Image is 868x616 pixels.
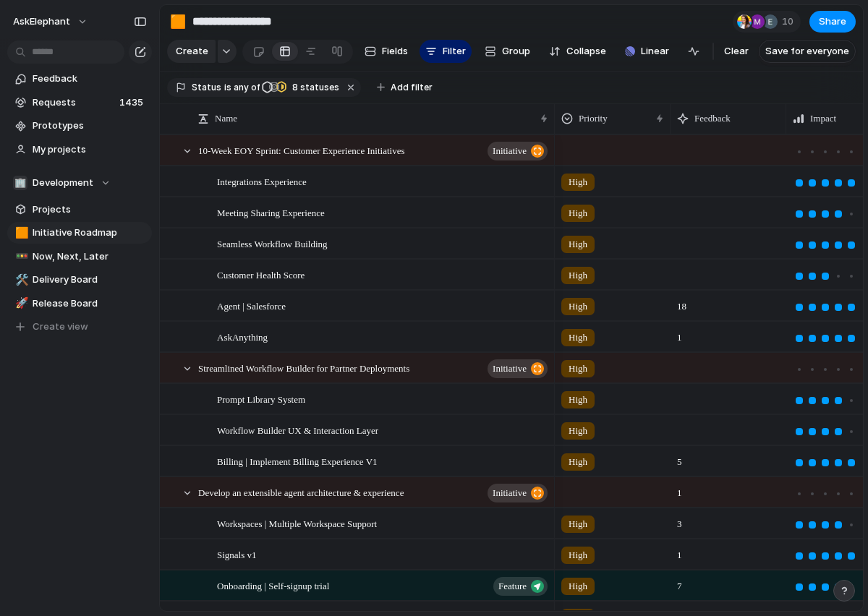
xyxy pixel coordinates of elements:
span: High [569,517,587,531]
span: Develop an extensible agent architecture & experience [198,484,404,500]
span: Seamless Workflow Building [217,235,328,252]
a: 🚀Release Board [7,293,152,315]
button: 🏢Development [7,172,152,194]
span: Share [819,14,846,29]
span: Feedback [33,72,147,86]
span: Feature [498,576,527,596]
span: Workspaces | Multiple Workspace Support [217,515,377,531]
a: Projects [7,199,152,221]
span: 5 [671,447,688,469]
span: Meeting Sharing Experience [217,204,325,221]
a: Feedback [7,68,152,90]
span: High [569,579,587,594]
span: Filter [443,44,466,59]
div: 🚥 [15,248,25,265]
span: Prototypes [33,119,147,133]
span: Signals v1 [217,546,257,562]
span: 3 [671,509,688,531]
span: Impact [810,111,836,126]
span: Release Board [33,296,147,311]
span: Save for everyone [765,44,849,59]
a: 🟧Initiative Roadmap [7,222,152,244]
button: initiative [488,484,548,502]
span: Streamlined Workflow Builder for Partner Deployments [198,359,409,376]
span: High [569,175,587,189]
span: Delivery Board [33,273,147,287]
span: 1 [671,540,688,562]
div: 🟧 [15,225,25,241]
button: Collapse [543,40,612,63]
span: High [569,268,587,283]
span: My projects [33,142,147,157]
span: 10-Week EOY Sprint: Customer Experience Initiatives [198,142,404,158]
span: Linear [641,44,669,59]
span: High [569,299,587,314]
button: Filter [420,40,472,63]
button: 🚥 [13,249,27,264]
span: Onboarding | Self-signup trial [217,577,329,594]
span: Projects [33,202,147,217]
div: 🚀 [15,295,25,312]
span: High [569,455,587,469]
span: initiative [493,141,527,161]
button: initiative [488,142,548,161]
button: Linear [619,40,675,62]
span: Requests [33,95,115,110]
span: Group [502,44,530,59]
button: isany of [221,80,263,95]
button: 8 statuses [261,80,342,95]
span: AskElephant [13,14,70,29]
span: 18 [671,291,692,314]
span: High [569,362,587,376]
span: initiative [493,359,527,379]
span: Fields [382,44,408,59]
span: Status [192,81,221,94]
span: any of [231,81,260,94]
span: High [569,424,587,438]
span: High [569,237,587,252]
span: Create [176,44,208,59]
button: Share [809,11,856,33]
span: Priority [579,111,608,126]
span: Development [33,176,93,190]
button: Clear [718,40,754,63]
button: 🟧 [166,10,190,33]
button: 🚀 [13,296,27,311]
span: 10 [782,14,798,29]
span: 1435 [119,95,146,110]
span: Workflow Builder UX & Interaction Layer [217,422,378,438]
span: Initiative Roadmap [33,226,147,240]
span: High [569,206,587,221]
div: 🛠️ [15,272,25,288]
span: initiative [493,483,527,503]
button: Add filter [368,77,441,98]
div: 🟧 [170,12,186,31]
a: Prototypes [7,115,152,137]
span: Agent | Salesforce [217,297,286,314]
span: High [569,548,587,562]
span: Name [215,111,237,126]
button: Create [167,40,216,63]
span: 1 [671,322,688,345]
button: 🛠️ [13,273,27,287]
span: Collapse [566,44,606,59]
a: 🛠️Delivery Board [7,269,152,291]
a: 🚥Now, Next, Later [7,246,152,268]
span: Feedback [694,111,731,126]
button: Feature [493,577,548,596]
button: Create view [7,316,152,338]
button: Save for everyone [759,40,856,63]
a: Requests1435 [7,92,152,114]
span: High [569,330,587,345]
span: 8 [288,82,300,93]
span: Integrations Experience [217,173,307,189]
button: Group [477,40,537,63]
div: 🏢 [13,176,27,190]
span: Now, Next, Later [33,249,147,264]
button: initiative [488,359,548,378]
span: Customer Health Score [217,266,305,283]
span: AskAnything [217,328,268,345]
